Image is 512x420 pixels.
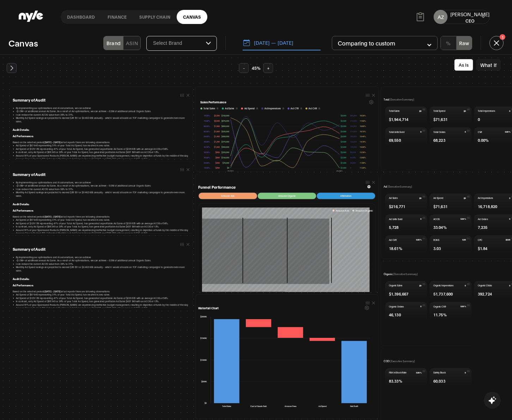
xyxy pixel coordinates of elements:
[419,284,421,286] span: $0
[177,10,207,24] a: Canvas
[215,161,220,164] tspan: $400
[12,128,190,132] h4: Audit Details:
[12,208,190,212] h4: Ad Performance:
[8,37,38,48] h2: Canvas
[12,140,190,179] div: Based on the selected period of ad reports there are following observations:
[389,312,401,317] span: 46,130
[12,215,190,254] div: Based on the selected period of ad reports there are following observations:
[389,203,405,209] span: $216,771
[16,191,190,197] li: Monthly Ad Spend savings are projected to exceed $38 551 or $0 462 606 annually - which I would a...
[433,225,446,230] span: 33.04%
[464,110,466,112] span: $0
[360,124,366,127] tspan: 16.80%
[433,371,445,374] span: Safety Stock
[200,315,207,318] tspan: $2000K
[16,299,190,303] li: In contrast, only Ad Spend of $88 345 or 28% of your Total As Spend, has generated profitable Ad ...
[16,106,190,109] li: By implementing our optimizations and AI automations, we can achieve
[429,302,471,320] button: Organic CVR0.00%11.75%
[341,146,346,148] tspan: $3,000
[263,63,273,73] button: +
[43,140,61,144] strong: ([DATE] - [DATE])
[385,302,427,320] button: Organic Orders046,130
[341,140,346,143] tspan: $3,500
[104,36,123,50] button: Brand
[16,262,190,265] li: I can reduce the current ACOS value from 36% to 31%.
[16,228,190,235] li: Around 91% of your Sponsored Products [PERSON_NAME] are experiencing ineffective budget managemen...
[16,181,190,184] li: By implementing our optimizations and AI automations, we can achieve
[389,137,401,143] span: 69,550
[16,258,190,262] li: ~$1.5M+ of additional annual Ad Sales. As a result of Ad optimizations, we can achieve ~ 0.5M of ...
[389,238,396,242] span: Ad CVR
[341,151,346,153] tspan: $2,500
[429,368,471,386] button: Safety Stock060,033
[222,405,231,407] tspan: Total Sales
[264,106,281,110] span: Ad Impressions
[204,161,210,164] tspan: 24.00%
[341,156,346,158] tspan: $2,000
[16,150,190,153] li: In contrast, only Ad Spend of $88 345 or 28% of your Total As Spend, has generated profitable Ad ...
[341,161,346,164] tspan: $1,500
[388,185,412,188] span: [Executive Summary]
[300,107,302,109] button: i
[200,337,207,339] tspan: $1500K
[416,371,421,373] span: 0.00%
[101,10,133,24] a: finance
[509,110,510,112] span: 0
[429,194,471,212] button: Ad Spend$0$71,631
[43,215,61,218] strong: ([DATE] - [DATE])
[384,272,417,276] p: Organic
[350,140,357,143] tspan: 150,000
[317,193,375,199] button: Attribution
[360,156,366,158] tspan: 12.60%
[433,291,453,297] span: 51,737,600
[433,378,445,384] span: 60,033
[214,124,220,127] tspan: $1,800
[419,197,421,199] span: $0
[390,359,415,363] span: [Executive Summary]
[477,217,488,220] span: Ad Orders
[203,106,215,110] span: Total Sales
[204,140,210,143] tspan: 48.00%
[389,245,402,251] span: 18.61%
[258,193,316,199] button: Amazon Organic
[221,114,229,117] tspan: $750,000
[509,284,510,286] span: 0
[205,402,207,404] tspan: $0
[384,185,412,189] p: Ad
[465,130,466,133] span: 0
[389,196,397,200] span: Ad Sales
[352,209,373,212] button: Amazon Organic
[201,380,207,383] tspan: $500K
[477,238,482,242] span: CPC
[384,97,414,101] p: Total
[16,113,190,116] li: I can reduce the current ACOS value from 36% to 31%.
[350,166,351,169] tspan: 0
[389,284,402,287] span: Organic Sales
[416,239,421,241] span: 0.00%
[227,166,229,169] tspan: $0
[441,36,456,50] button: %
[221,151,229,153] tspan: $225,000
[133,10,177,24] a: Supply chain
[420,218,421,220] span: 0
[152,40,206,47] input: Select Brand
[336,170,342,172] tspan: [DATE]
[385,106,427,124] button: Total Sales$0$1,944,714
[433,245,441,251] span: 3.03
[433,284,453,287] span: Organic Impressions
[389,305,403,308] span: Organic Orders
[214,120,220,122] tspan: $2,000
[509,197,510,199] span: 0
[16,109,190,112] li: ~$1.5M+ of additional annual Ad Sales. As a result of Ad optimizations, we can achieve ~ 0.5M of ...
[433,130,445,133] span: Total Orders
[385,236,427,254] button: Ad CVR0.00%18.61%
[204,130,210,132] tspan: 60.00%
[16,187,190,190] li: I can reduce the current ACOS value from 36% to 31%.
[221,156,229,158] tspan: $150,000
[505,239,510,241] span: $0.00
[204,124,210,127] tspan: 66.00%
[252,65,261,71] span: 45 %
[385,214,427,233] button: Ad Units Sold05,728
[341,166,346,169] tspan: $1,000
[434,10,447,24] button: AZ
